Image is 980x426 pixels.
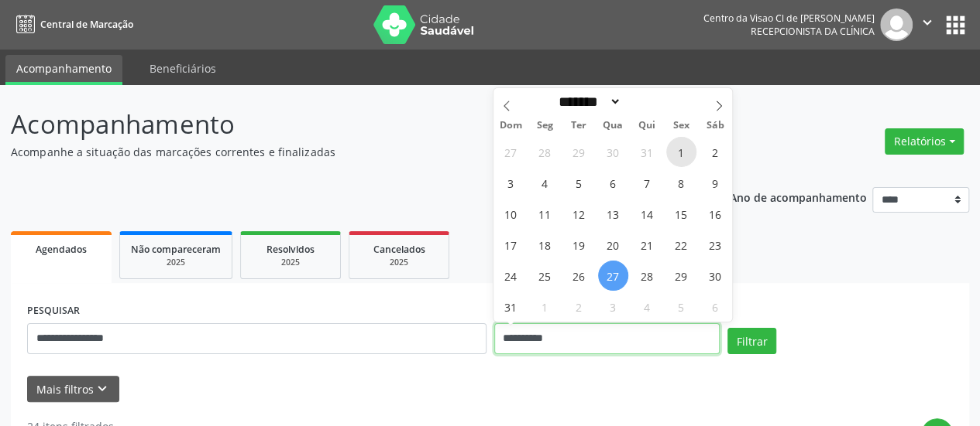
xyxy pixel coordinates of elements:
span: Agosto 23, 2025 [700,230,731,260]
span: Central de Marcação [40,18,133,31]
span: Agosto 15, 2025 [666,199,696,229]
i:  [919,14,936,31]
a: Acompanhamento [5,55,122,85]
span: Seg [528,121,562,131]
span: Agosto 18, 2025 [530,230,560,260]
span: Não compareceram [131,243,221,256]
span: Agosto 24, 2025 [496,261,526,291]
span: Setembro 3, 2025 [598,291,628,322]
span: Recepcionista da clínica [751,25,875,38]
span: Agosto 12, 2025 [564,199,594,229]
a: Beneficiários [139,55,227,82]
span: Setembro 4, 2025 [632,291,662,322]
span: Agosto 27, 2025 [598,261,628,291]
span: Agosto 30, 2025 [700,261,731,291]
span: Qua [596,121,630,131]
span: Sex [664,121,698,131]
span: Qui [630,121,664,131]
span: Cancelados [373,243,425,256]
span: Julho 31, 2025 [632,137,662,167]
span: Agosto 7, 2025 [632,168,662,198]
button: apps [942,12,969,39]
span: Agosto 2, 2025 [700,137,731,167]
span: Agendados [36,243,87,256]
span: Agosto 25, 2025 [530,261,560,291]
span: Setembro 2, 2025 [564,291,594,322]
label: PESQUISAR [27,299,80,323]
span: Agosto 21, 2025 [632,230,662,260]
span: Julho 28, 2025 [530,137,560,167]
select: Month [554,94,622,110]
span: Agosto 3, 2025 [496,168,526,198]
span: Agosto 26, 2025 [564,261,594,291]
span: Agosto 20, 2025 [598,230,628,260]
span: Agosto 5, 2025 [564,168,594,198]
button: Mais filtroskeyboard_arrow_down [27,376,119,403]
div: 2025 [360,257,438,268]
span: Resolvidos [266,243,315,256]
img: img [880,9,913,41]
span: Agosto 9, 2025 [700,168,731,198]
div: 2025 [252,257,329,268]
p: Acompanhamento [11,105,682,144]
span: Julho 30, 2025 [598,137,628,167]
span: Agosto 28, 2025 [632,261,662,291]
input: Year [621,94,672,110]
span: Sáb [698,121,732,131]
button: Filtrar [727,328,776,354]
span: Agosto 1, 2025 [666,137,696,167]
span: Julho 27, 2025 [496,137,526,167]
span: Agosto 31, 2025 [496,291,526,322]
div: Centro da Visao Cl de [PERSON_NAME] [703,12,875,25]
span: Julho 29, 2025 [564,137,594,167]
span: Agosto 4, 2025 [530,168,560,198]
i: keyboard_arrow_down [94,380,111,397]
span: Agosto 17, 2025 [496,230,526,260]
span: Setembro 5, 2025 [666,291,696,322]
span: Ter [562,121,596,131]
span: Agosto 16, 2025 [700,199,731,229]
button: Relatórios [885,128,964,155]
span: Setembro 1, 2025 [530,291,560,322]
span: Agosto 14, 2025 [632,199,662,229]
p: Acompanhe a situação das marcações correntes e finalizadas [11,144,682,160]
a: Central de Marcação [11,12,133,37]
div: 2025 [131,257,221,268]
span: Agosto 22, 2025 [666,230,696,260]
span: Dom [493,121,528,131]
span: Agosto 10, 2025 [496,199,526,229]
span: Agosto 11, 2025 [530,199,560,229]
span: Agosto 19, 2025 [564,230,594,260]
span: Agosto 8, 2025 [666,168,696,198]
span: Agosto 29, 2025 [666,261,696,291]
button:  [913,9,942,41]
span: Setembro 6, 2025 [700,291,731,322]
span: Agosto 13, 2025 [598,199,628,229]
p: Ano de acompanhamento [730,187,867,206]
span: Agosto 6, 2025 [598,168,628,198]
